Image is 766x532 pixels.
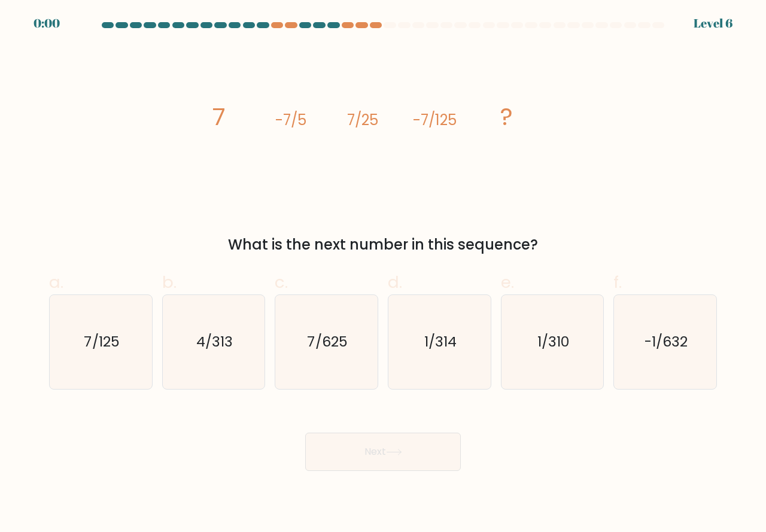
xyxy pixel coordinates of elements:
text: -1/632 [645,332,688,351]
text: 1/310 [537,332,569,351]
text: 7/125 [84,332,119,351]
span: a. [49,270,63,294]
span: b. [162,270,177,294]
tspan: ? [500,100,513,133]
span: e. [501,270,514,294]
text: 7/625 [308,332,348,351]
tspan: 7/25 [347,110,378,130]
div: Level 6 [694,14,732,32]
button: Next [305,433,461,471]
div: 0:00 [34,14,60,32]
span: f. [613,270,622,294]
text: 4/313 [196,332,233,351]
tspan: 7 [212,100,226,133]
text: 1/314 [424,332,457,351]
span: d. [388,270,402,294]
div: What is the next number in this sequence? [56,234,710,256]
tspan: -7/5 [275,110,306,130]
tspan: -7/125 [413,110,457,130]
span: c. [275,270,288,294]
